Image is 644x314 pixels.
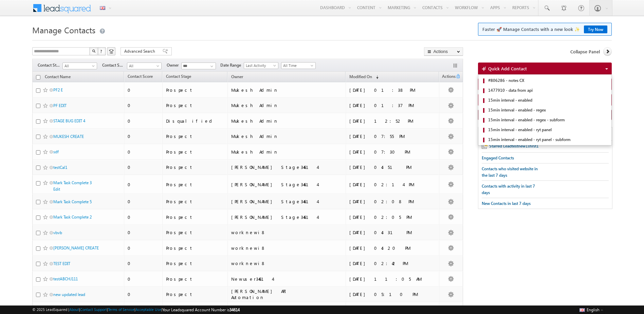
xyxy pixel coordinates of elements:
[128,118,160,124] div: 0
[128,149,160,155] div: 0
[482,184,535,195] span: Contacts with activity in last 7 days
[231,133,325,139] div: Mukesh Admin
[92,49,95,53] img: Search
[166,229,224,235] div: Prospect
[478,86,611,95] a: 1477910 - data from api
[63,63,95,69] span: All
[349,164,436,170] div: [DATE] 04:51 PM
[349,260,436,266] div: [DATE] 02:42 PM
[53,87,63,92] a: PF2 E
[478,145,611,155] a: 15min interval - enabled - subform
[231,245,325,251] div: worknewi8
[488,66,527,71] span: Quick Add Contact
[38,62,62,68] span: Contact Stage
[166,181,224,188] div: Prospect
[486,77,607,84] span: #806286 - notes CX
[124,73,156,82] a: Contact Score
[167,62,181,68] span: Owner
[53,118,85,123] a: STAGE BUG EDIT 4
[229,307,240,312] span: 34614
[587,307,600,312] span: English
[231,260,325,266] div: worknewi8
[53,292,85,297] a: new updated lead
[478,125,611,135] a: 15min interval - enabled - ryt panel
[231,102,325,108] div: Mukesh Admin
[128,245,160,251] div: 0
[349,181,436,188] div: [DATE] 02:14 PM
[486,107,607,113] span: 15min interval - enabled - regex
[166,164,224,170] div: Prospect
[128,291,160,297] div: 0
[162,307,240,312] span: Your Leadsquared Account Number is
[478,115,611,125] a: 15min interval - enabled - regex - subform
[244,63,276,69] span: Last Activity
[346,73,382,82] a: Modified On (sorted descending)
[166,149,224,155] div: Prospect
[128,133,160,139] div: 0
[478,95,611,105] a: 15min interval - enabled
[570,49,600,55] span: Collapse Panel
[349,198,436,205] div: [DATE] 02:08 PM
[62,63,97,69] a: All
[486,127,607,133] span: 15min interval - enabled - ryt panel
[373,74,379,80] span: (sorted descending)
[166,291,224,297] div: Prospect
[53,261,70,266] a: TEST EDIT
[486,97,607,103] span: 15min interval - enabled
[166,276,224,282] div: Prospect
[53,276,78,281] a: testABCHJ111
[127,63,160,69] span: All
[349,214,436,220] div: [DATE] 02:05 PM
[128,260,160,266] div: 0
[53,230,62,235] a: vbvb
[231,149,325,155] div: Mukesh Admin
[231,229,325,235] div: worknewi8
[102,62,127,68] span: Contact Source
[231,164,325,170] div: [PERSON_NAME] Stage34614
[478,105,611,115] a: 15min interval - enabled - regex
[231,87,325,93] div: Mukesh Admin
[281,62,316,69] a: All Time
[32,307,240,313] span: © 2025 LeadSquared | | | | |
[166,245,224,251] div: Prospect
[486,117,607,123] span: 15min interval - enabled - regex - subform
[349,229,436,235] div: [DATE] 04:31 PM
[53,103,67,108] a: PF EDIT
[231,198,325,205] div: [PERSON_NAME] Stage34614
[482,26,607,33] span: Faster 🚀 Manage Contacts with a new look ✨
[482,155,514,160] span: Engaged Contacts
[231,276,325,282] div: Newuser34614
[53,199,92,204] a: Mark Task Complete 5
[127,63,162,69] a: All
[478,76,611,86] a: #806286 - notes CX
[349,245,436,251] div: [DATE] 04:20 PM
[53,134,84,139] a: MUKESH CREATE
[32,24,95,35] span: Manage Contacts
[281,63,314,69] span: All Time
[349,87,436,93] div: [DATE] 01:38 PM
[41,73,74,82] a: Contact Name
[166,118,224,124] div: Disqualified
[482,166,538,178] span: Contacts who visited website in the last 7 days
[424,47,463,56] button: Actions
[349,276,436,282] div: [DATE] 11:05 AM
[486,87,607,93] span: 1477910 - data from api
[80,307,107,312] a: Contact Support
[220,62,244,68] span: Date Range
[231,118,325,124] div: Mukesh Admin
[231,181,325,188] div: [PERSON_NAME] Stage34614
[100,48,103,54] span: ?
[53,180,92,192] a: Mark Task Complete 3 Edit
[166,198,224,205] div: Prospect
[69,307,79,312] a: About
[128,74,153,79] span: Contact Score
[128,164,160,170] div: 0
[349,102,436,108] div: [DATE] 01:37 PM
[439,73,456,82] span: Actions
[128,181,160,188] div: 0
[489,143,539,149] span: Starred Leadtestnew1sfirst1
[124,48,157,54] span: Advanced Search
[53,214,92,220] a: Mark Task Complete 2
[166,133,224,139] div: Prospect
[231,288,325,300] div: [PERSON_NAME] API Automation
